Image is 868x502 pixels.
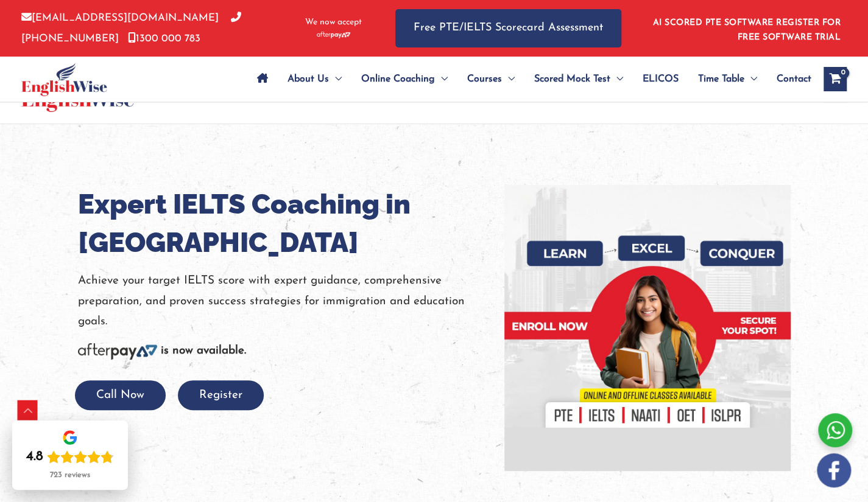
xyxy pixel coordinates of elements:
a: Register [178,389,264,401]
a: Call Now [75,389,166,401]
b: is now available. [161,345,246,357]
a: ELICOS [633,58,688,100]
button: Call Now [75,380,166,410]
a: 1300 000 783 [128,33,200,44]
a: [EMAIL_ADDRESS][DOMAIN_NAME] [21,13,219,23]
button: Register [178,380,264,410]
a: Scored Mock TestMenu Toggle [524,58,633,100]
span: Online Coaching [361,58,435,100]
a: About UsMenu Toggle [278,58,351,100]
img: cropped-ew-logo [21,63,107,96]
span: We now accept [305,16,362,29]
a: Contact [767,58,811,100]
div: 723 reviews [50,470,90,480]
aside: Header Widget 1 [646,9,847,48]
h1: Expert IELTS Coaching in [GEOGRAPHIC_DATA] [78,185,486,262]
img: banner-new-img [504,185,791,471]
img: Afterpay-Logo [317,32,350,38]
span: About Us [288,58,329,100]
span: Menu Toggle [502,58,515,100]
a: AI SCORED PTE SOFTWARE REGISTER FOR FREE SOFTWARE TRIAL [653,18,841,42]
span: Menu Toggle [744,58,757,100]
a: [PHONE_NUMBER] [21,13,241,43]
p: Achieve your target IELTS score with expert guidance, comprehensive preparation, and proven succe... [78,271,486,332]
a: CoursesMenu Toggle [457,58,524,100]
a: Online CoachingMenu Toggle [351,58,457,100]
a: Free PTE/IELTS Scorecard Assessment [395,9,621,47]
a: View Shopping Cart, empty [824,67,847,91]
span: Menu Toggle [610,58,623,100]
span: Time Table [698,58,744,100]
span: ELICOS [643,58,679,100]
img: Afterpay-Logo [78,343,157,360]
nav: Site Navigation: Main Menu [247,58,811,100]
span: Contact [777,58,811,100]
span: Menu Toggle [435,58,448,100]
div: Rating: 4.8 out of 5 [26,448,114,465]
span: Menu Toggle [329,58,342,100]
span: Courses [467,58,502,100]
img: white-facebook.png [817,453,851,487]
a: Time TableMenu Toggle [688,58,767,100]
div: 4.8 [26,448,43,465]
span: Scored Mock Test [534,58,610,100]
